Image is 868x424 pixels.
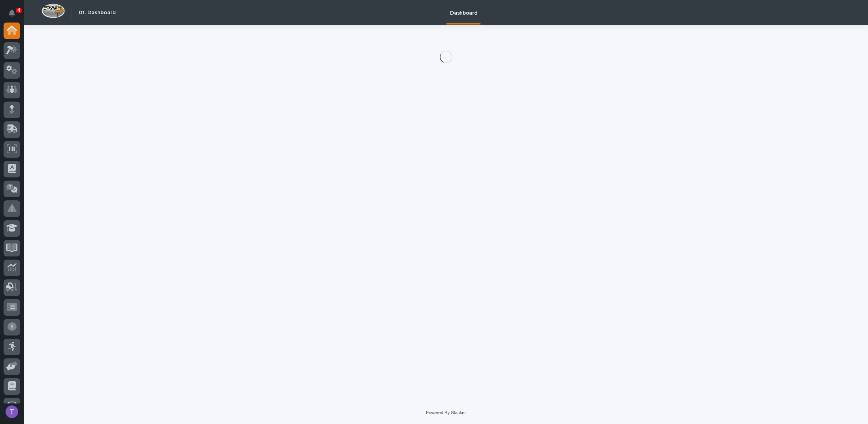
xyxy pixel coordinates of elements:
button: users-avatar [4,403,20,420]
img: Workspace Logo [42,4,65,18]
h2: 01. Dashboard [79,9,115,16]
p: 4 [17,8,20,13]
button: Notifications [4,5,20,21]
a: Powered By Stacker [426,410,466,415]
div: Notifications4 [10,9,20,22]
